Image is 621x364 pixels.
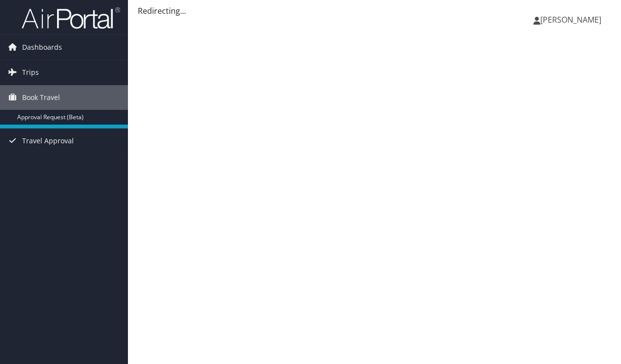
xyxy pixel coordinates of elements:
[22,35,62,60] span: Dashboards
[22,60,39,85] span: Trips
[540,14,601,25] span: [PERSON_NAME]
[138,5,611,17] div: Redirecting...
[22,6,120,30] img: airportal-logo.png
[22,85,60,110] span: Book Travel
[22,129,74,153] span: Travel Approval
[533,5,611,34] a: [PERSON_NAME]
